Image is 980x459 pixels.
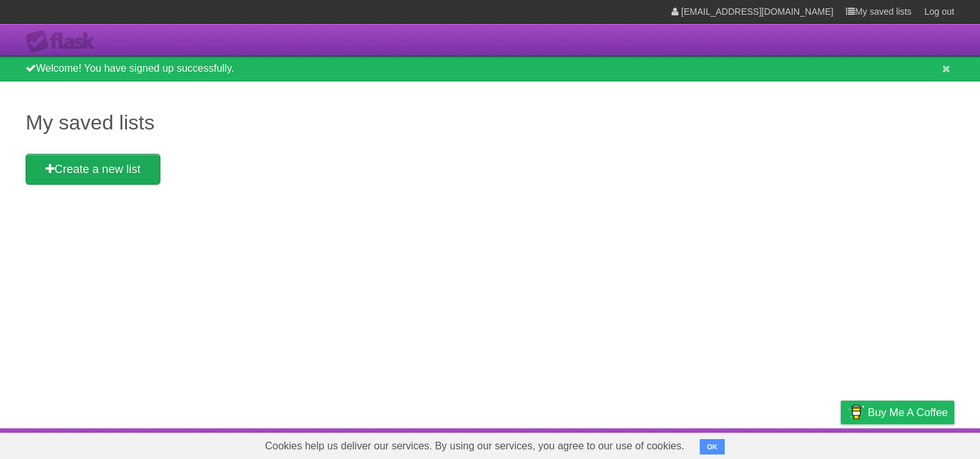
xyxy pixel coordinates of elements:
a: Developers [713,431,765,456]
a: Terms [781,431,809,456]
a: Create a new list [26,154,160,185]
a: Buy me a coffee [841,401,954,424]
button: OK [700,439,725,455]
h1: My saved lists [26,107,954,138]
a: About [670,431,697,456]
img: Buy me a coffee [847,401,865,423]
a: Suggest a feature [874,431,954,456]
span: Buy me a coffee [868,401,948,424]
div: Flask [26,30,103,53]
a: Privacy [824,431,857,456]
span: Cookies help us deliver our services. By using our services, you agree to our use of cookies. [252,433,697,459]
